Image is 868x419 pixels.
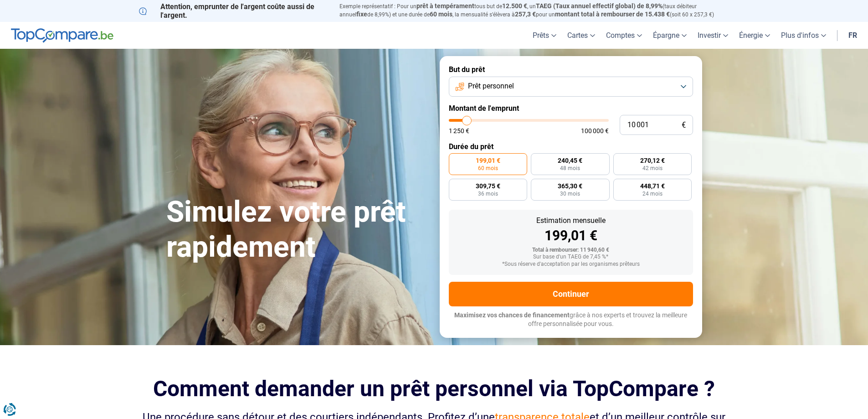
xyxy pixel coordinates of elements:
[558,157,582,164] span: 240,45 €
[476,183,500,189] span: 309,75 €
[356,10,367,18] span: fixe
[640,157,665,164] span: 270,12 €
[478,191,498,197] span: 36 mois
[560,166,580,171] span: 48 mois
[776,22,832,49] a: Plus d'infos
[449,142,693,151] label: Durée du prêt
[536,2,663,10] span: TAEG (Taux annuel effectif global) de 8,99%
[339,2,729,19] p: Exemple représentatif : Pour un tous but de , un (taux débiteur annuel de 8,99%) et une durée de ...
[454,311,570,319] span: Maximisez vos chances de financement
[558,183,582,189] span: 365,30 €
[449,311,693,329] p: grâce à nos experts et trouvez la meilleure offre personnalisée pour vous.
[139,376,729,401] h2: Comment demander un prêt personnel via TopCompare ?
[449,65,693,74] label: But du prêt
[642,191,663,197] span: 24 mois
[682,121,686,129] span: €
[478,166,498,171] span: 60 mois
[515,10,536,18] span: 257,3 €
[476,157,500,164] span: 199,01 €
[416,2,474,10] span: prêt à tempérament
[642,166,663,171] span: 42 mois
[562,22,601,49] a: Cartes
[456,217,686,224] div: Estimation mensuelle
[11,28,113,43] img: TopCompare
[843,22,863,49] a: fr
[502,2,527,10] span: 12.500 €
[430,10,452,18] span: 60 mois
[456,261,686,268] div: *Sous réserve d'acceptation par les organismes prêteurs
[456,229,686,243] div: 199,01 €
[640,183,665,189] span: 448,71 €
[527,22,562,49] a: Prêts
[555,10,670,18] span: montant total à rembourser de 15.438 €
[139,2,329,20] p: Attention, emprunter de l'argent coûte aussi de l'argent.
[456,247,686,253] div: Total à rembourser: 11 940,60 €
[449,128,469,134] span: 1 250 €
[581,128,609,134] span: 100 000 €
[449,104,693,113] label: Montant de l'emprunt
[647,22,692,49] a: Épargne
[734,22,776,49] a: Énergie
[166,195,429,265] h1: Simulez votre prêt rapidement
[560,191,580,197] span: 30 mois
[449,282,693,306] button: Continuer
[692,22,734,49] a: Investir
[468,81,514,91] span: Prêt personnel
[456,254,686,260] div: Sur base d'un TAEG de 7,45 %*
[449,77,693,97] button: Prêt personnel
[601,22,647,49] a: Comptes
